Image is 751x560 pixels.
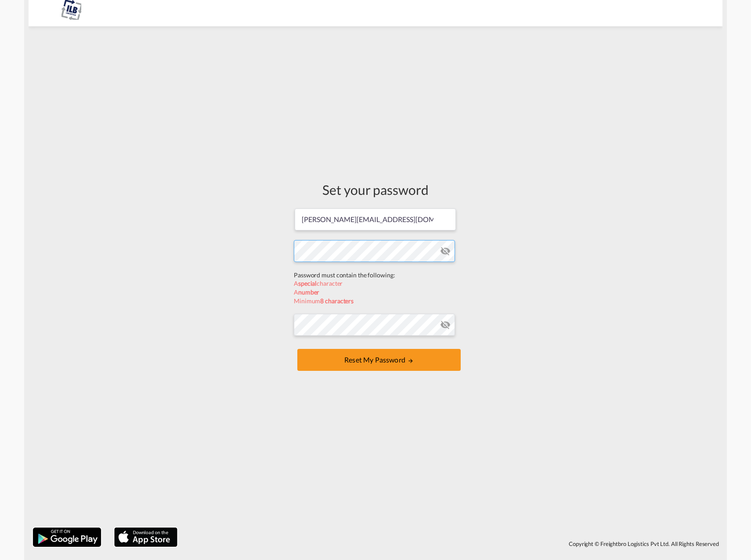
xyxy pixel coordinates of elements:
[440,246,451,256] md-icon: icon-eye-off
[440,319,451,330] md-icon: icon-eye-off
[320,297,354,305] b: 8 characters
[294,288,457,297] div: A
[294,180,457,199] div: Set your password
[113,527,178,548] img: apple.png
[294,279,457,288] div: A character
[294,297,457,305] div: Minimum
[182,536,722,551] div: Copyright © Freightbro Logistics Pvt Ltd. All Rights Reserved
[295,208,456,230] input: Email address
[298,280,317,287] b: special
[294,271,457,280] div: Password must contain the following:
[32,527,102,548] img: google.png
[298,288,319,296] b: number
[297,349,461,371] button: UPDATE MY PASSWORD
